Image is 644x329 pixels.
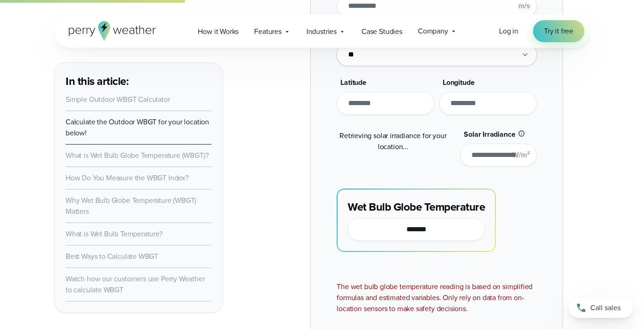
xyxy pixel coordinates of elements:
a: Case Studies [354,22,410,41]
a: Why Wet Bulb Globe Temperature (WBGT) Matters [66,195,196,217]
a: What is Wet Bulb Globe Temperature (WBGT)? [66,150,208,161]
a: Watch how our customers use Perry Weather to calculate WBGT [66,273,205,295]
a: Calculate the Outdoor WBGT for your location below! [66,117,209,138]
span: Call sales [590,302,621,313]
span: Company [418,26,448,37]
a: How Do You Measure the WBGT Index? [66,173,189,183]
a: How it Works [190,22,246,41]
div: The wet bulb globe temperature reading is based on simplified formulas and estimated variables. O... [337,281,536,314]
span: Features [254,26,282,37]
a: Best Ways to Calculate WBGT [66,251,158,262]
a: Call sales [569,298,633,318]
span: Case Studies [361,26,402,37]
span: Latitude [340,77,366,88]
span: Retrieving solar irradiance for your location... [339,130,447,152]
a: Simple Outdoor WBGT Calculator [66,94,170,105]
span: Try it free [544,26,573,37]
h3: In this article: [66,74,211,89]
a: What is Wet Bulb Temperature? [66,229,162,239]
span: How it Works [198,26,239,37]
a: Try it free [533,20,584,42]
span: Longitude [443,77,474,88]
span: Log in [499,26,518,36]
a: Log in [499,26,518,37]
span: Solar Irradiance [464,129,515,139]
span: Industries [306,26,337,37]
